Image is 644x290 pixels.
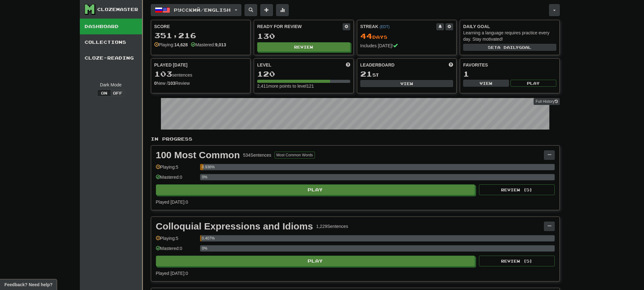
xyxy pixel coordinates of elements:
button: Review (5) [479,184,555,195]
button: Add sentence to collection [260,4,273,16]
div: 2,411 more points to level 121 [257,83,350,89]
a: Full History [534,98,559,105]
div: 534 Sentences [243,152,271,158]
div: Streak [360,23,437,30]
div: Dark Mode [85,82,137,88]
div: st [360,70,453,78]
a: Collections [80,34,142,50]
div: 351,216 [154,32,247,39]
div: 100 Most Common [156,150,240,160]
span: Leaderboard [360,62,395,68]
span: Русский / English [174,7,231,13]
div: Day s [360,32,453,40]
button: Review (5) [479,256,555,266]
button: Русский/English [151,4,241,16]
div: Playing: [154,42,188,48]
div: Mastered: 0 [156,245,197,256]
button: Review [257,42,350,52]
span: 103 [154,69,172,78]
button: View [360,80,453,87]
span: Played [DATE]: 0 [156,271,188,276]
button: Most Common Words [275,152,315,159]
div: Favorites [463,62,556,68]
strong: 0 [154,81,157,86]
span: a daily [497,45,519,49]
button: Search sentences [245,4,257,16]
div: Learning a language requires practice every day. Stay motivated! [463,30,556,42]
span: This week in points, UTC [449,62,453,68]
div: Colloquial Expressions and Idioms [156,222,313,231]
button: Play [156,184,475,195]
div: Daily Goal [463,23,556,30]
div: Score [154,23,247,30]
strong: 14,628 [174,42,188,47]
span: Open feedback widget [4,281,52,288]
span: Score more points to level up [346,62,350,68]
button: Play [511,80,556,87]
div: New / Review [154,80,247,86]
div: 1 [463,70,556,78]
a: Cloze-Reading [80,50,142,66]
div: 0.936% [202,164,203,170]
div: Clozemaster [97,6,138,13]
strong: 103 [168,81,175,86]
button: Off [111,90,125,96]
button: Seta dailygoal [463,44,556,51]
div: Playing: 5 [156,164,197,174]
span: Played [DATE] [154,62,188,68]
div: 1,229 Sentences [316,223,348,229]
div: Mastered: [191,42,226,48]
div: 120 [257,70,350,78]
a: Dashboard [80,19,142,34]
div: Includes [DATE]! [360,43,453,49]
div: Ready for Review [257,23,343,30]
strong: 9,013 [215,42,226,47]
div: Playing: 5 [156,235,197,246]
span: Level [257,62,271,68]
span: 44 [360,32,372,40]
button: Play [156,256,475,266]
p: In Progress [151,136,560,142]
button: View [463,80,509,87]
div: Mastered: 0 [156,174,197,184]
span: Played [DATE]: 0 [156,200,188,205]
a: (EDT) [380,25,390,29]
div: sentences [154,70,247,78]
div: 130 [257,32,350,40]
button: On [97,90,111,96]
span: 21 [360,69,372,78]
button: More stats [276,4,289,16]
